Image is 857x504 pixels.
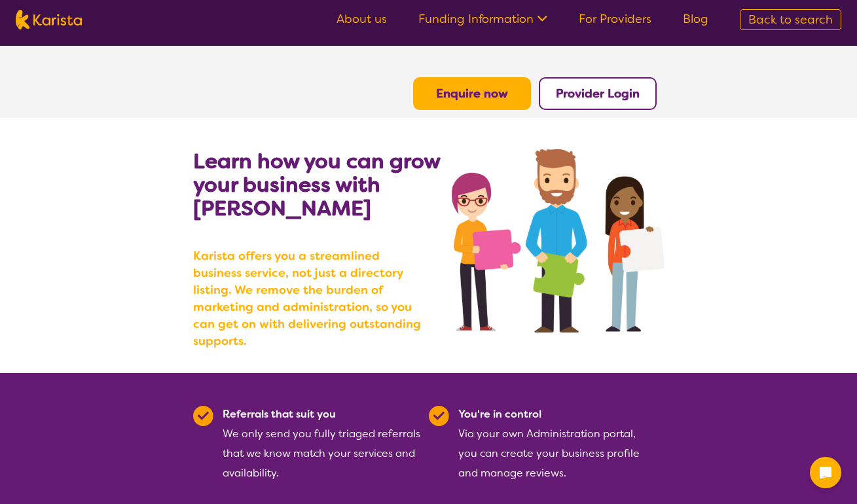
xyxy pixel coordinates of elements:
button: Enquire now [413,77,531,110]
button: Provider Login [539,77,657,110]
img: Karista logo [16,10,82,29]
span: Back to search [748,12,833,27]
b: Learn how you can grow your business with [PERSON_NAME] [193,147,440,222]
a: About us [337,11,387,27]
b: Referrals that suit you [223,407,336,421]
img: Tick [429,406,449,426]
div: We only send you fully triaged referrals that we know match your services and availability. [223,405,421,483]
a: Back to search [740,9,841,30]
b: Karista offers you a streamlined business service, not just a directory listing. We remove the bu... [193,247,429,350]
img: grow your business with Karista [452,149,664,333]
a: Enquire now [436,86,508,101]
a: Provider Login [556,86,640,101]
a: Blog [683,11,708,27]
a: For Providers [579,11,651,27]
img: Tick [193,406,213,426]
div: Via your own Administration portal, you can create your business profile and manage reviews. [458,405,657,483]
b: You're in control [458,407,541,421]
a: Funding Information [418,11,547,27]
